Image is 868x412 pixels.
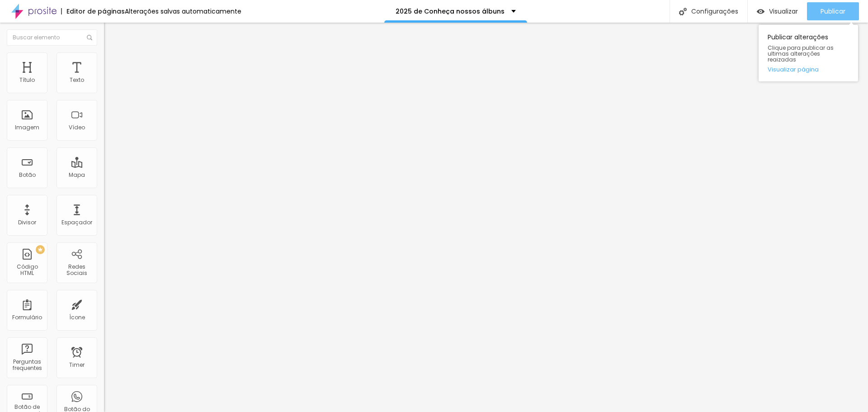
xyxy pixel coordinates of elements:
[769,8,798,15] span: Visualizar
[70,77,84,83] div: Texto
[87,35,92,40] img: Icone
[748,2,807,20] button: Visualizar
[807,2,859,20] button: Publicar
[768,66,849,72] a: Visualizar página
[69,314,85,321] div: Ícone
[69,172,85,178] div: Mapa
[61,8,125,14] div: Editor de páginas
[19,172,36,178] div: Botão
[396,8,505,14] p: 2025 de Conheça nossos álbuns
[12,314,42,321] div: Formulário
[61,219,92,226] div: Espaçador
[125,8,241,14] div: Alterações salvas automaticamente
[768,45,849,63] span: Clique para publicar as ultimas alterações reaizadas
[19,77,35,83] div: Título
[759,25,858,81] div: Publicar alterações
[69,362,85,368] div: Timer
[69,124,85,131] div: Vídeo
[821,8,845,15] span: Publicar
[679,8,687,15] img: Icone
[104,23,868,412] iframe: Editor
[18,219,36,226] div: Divisor
[9,264,45,277] div: Código HTML
[59,264,94,277] div: Redes Sociais
[7,29,97,46] input: Buscar elemento
[15,124,39,131] div: Imagem
[757,8,764,15] img: view-1.svg
[9,359,45,372] div: Perguntas frequentes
